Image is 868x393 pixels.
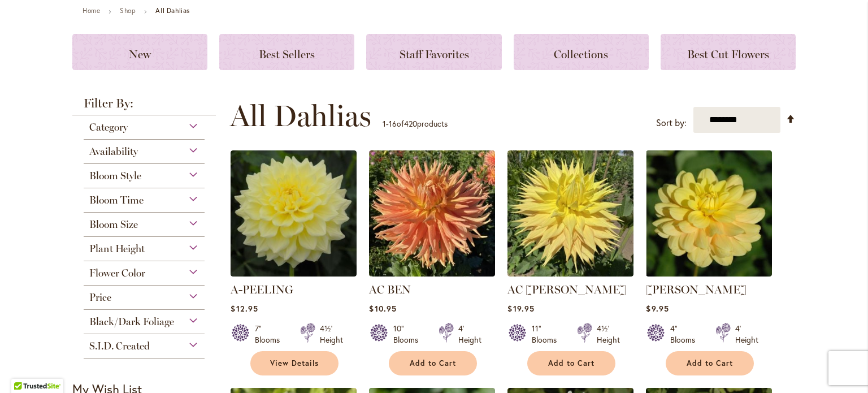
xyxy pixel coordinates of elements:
span: $10.95 [369,303,396,314]
span: Category [89,121,128,133]
button: Add to Cart [666,351,754,375]
div: 7" Blooms [255,323,287,346]
a: Best Cut Flowers [661,34,796,70]
a: Shop [120,6,136,15]
span: Availability [89,145,138,158]
label: Sort by: [656,113,687,133]
a: AC [PERSON_NAME] [507,283,626,296]
a: Collections [514,34,649,70]
strong: Filter By: [72,97,216,115]
span: S.I.D. Created [89,340,150,352]
span: Add to Cart [548,359,594,368]
span: Add to Cart [687,359,733,368]
span: Best Sellers [259,47,315,61]
span: Add to Cart [410,359,456,368]
a: View Details [250,351,338,375]
span: Price [89,291,111,304]
a: AC BEN [369,283,411,296]
div: 10" Blooms [393,323,425,346]
a: Staff Favorites [366,34,501,70]
a: A-PEELING [231,283,293,296]
span: New [129,47,151,61]
span: Bloom Size [89,218,138,231]
button: Add to Cart [527,351,615,375]
span: Black/Dark Foliage [89,316,174,328]
strong: All Dahlias [155,6,190,15]
span: Best Cut Flowers [687,47,769,61]
span: View Details [270,359,319,368]
a: AC Jeri [507,268,633,279]
span: Collections [554,47,608,61]
a: AHOY MATEY [646,268,772,279]
a: Home [83,6,100,15]
div: 4' Height [458,323,481,346]
div: 4½' Height [320,323,343,346]
a: Best Sellers [219,34,354,70]
span: Flower Color [89,267,145,279]
span: $9.95 [646,303,669,314]
span: All Dahlias [230,99,371,133]
span: $19.95 [507,303,534,314]
span: 1 [383,118,386,129]
span: Bloom Time [89,194,144,206]
span: 420 [404,118,417,129]
img: AC Jeri [507,150,633,277]
div: 4' Height [735,323,758,346]
a: A-Peeling [231,268,357,279]
div: 4½' Height [597,323,620,346]
a: AC BEN [369,268,495,279]
span: 16 [389,118,397,129]
iframe: Launch Accessibility Center [8,353,40,385]
a: [PERSON_NAME] [646,283,747,296]
img: A-Peeling [231,150,357,277]
div: 11" Blooms [532,323,563,346]
span: $12.95 [231,303,258,314]
span: Plant Height [89,243,145,255]
img: AHOY MATEY [646,150,772,277]
span: Bloom Style [89,170,141,182]
p: - of products [383,115,448,133]
img: AC BEN [369,150,495,277]
a: New [72,34,207,70]
span: Staff Favorites [400,47,469,61]
button: Add to Cart [389,351,477,375]
div: 4" Blooms [670,323,702,346]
